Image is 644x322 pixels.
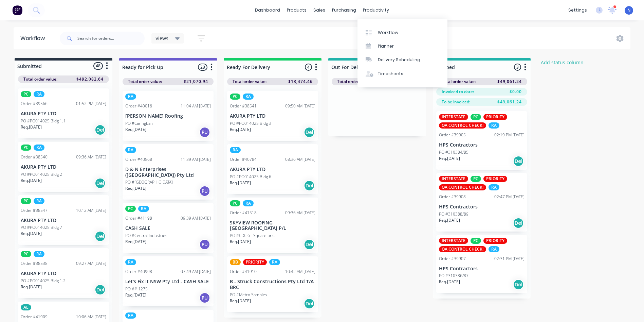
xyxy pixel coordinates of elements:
div: BBPRIORITYRAOrder #4191010:42 AM [DATE]B - Struck Constructions Pty Ltd T/A BRCPO #Metro SamplesR... [227,256,318,312]
p: PO #310384/85 [439,149,468,155]
div: Order #41910 [230,269,257,275]
p: Req. [DATE] [125,126,146,133]
p: Let's Fix It NSW Pty Ltd - CASH SALE [125,279,211,285]
div: PC [471,114,481,120]
div: Order #38538 [21,260,48,267]
div: Delivery Scheduling [378,57,420,63]
div: PU [199,186,210,197]
div: Order #38541 [230,103,257,109]
span: Total order value: [233,79,266,85]
div: PC [21,251,31,257]
div: purchasing [329,5,360,15]
div: 10:12 AM [DATE] [76,207,106,214]
p: Req. [DATE] [21,124,42,130]
div: RAOrder #4099807:49 AM [DATE]Let's Fix It NSW Pty Ltd - CASH SALEPO ## 1275Req.[DATE]PU [123,256,214,306]
div: INTERSTATEPCPRIORITYQA CONTROL CHECK!RAOrder #3990502:19 PM [DATE]HPS ContractorsPO #310384/85Req... [436,111,527,170]
div: Del [95,178,106,189]
div: Order #40568 [125,156,152,163]
div: 10:42 AM [DATE] [285,269,315,275]
div: BB [230,259,241,265]
p: Req. [DATE] [230,239,251,245]
div: 11:39 AM [DATE] [181,156,211,163]
a: Workflow [357,26,447,39]
div: Order #38540 [21,154,48,160]
div: RA [138,206,149,212]
a: Planner [357,39,447,53]
p: PO #Caringbah [125,120,153,126]
div: 07:49 AM [DATE] [181,269,211,275]
div: QA CONTROL CHECK! [439,122,486,129]
p: PO #Metro Samples [230,292,267,298]
p: CASH SALE [125,225,211,231]
div: 02:19 PM [DATE] [494,132,525,138]
div: Order #41518 [230,210,257,216]
div: PCRAOrder #4151809:36 AM [DATE]SKYVIEW ROOFING [GEOGRAPHIC_DATA] P/LPO #CDC 6 - Square brktReq.[D... [227,198,318,253]
p: PO #[GEOGRAPHIC_DATA] [125,179,173,185]
p: PO #PO014025 Bldg 7 [21,224,62,231]
div: QA CONTROL CHECK! [439,184,486,190]
span: $49,061.24 [497,99,522,105]
span: Total order value: [128,79,162,85]
div: Order #39566 [21,101,48,107]
div: Order #40784 [230,156,257,163]
span: To be invoiced: [442,99,470,105]
div: settings [565,5,590,15]
img: Factory [12,5,22,15]
p: PO #310386/87 [439,273,468,279]
input: Search for orders... [77,32,145,45]
div: RA [489,122,499,129]
div: Order #39908 [439,194,466,200]
div: PCRAOrder #3853809:27 AM [DATE]AKURA PTY LTDPO #PO014025 Bldg 1.2Req.[DATE]Del [18,248,109,298]
div: 09:39 AM [DATE] [181,215,211,221]
div: 10:06 AM [DATE] [76,314,106,320]
div: QA CONTROL CHECK! [439,246,486,252]
p: PO #310388/89 [439,211,468,217]
span: Views [155,35,168,42]
div: productivity [360,5,392,15]
div: 09:36 AM [DATE] [76,154,106,160]
div: RA [489,184,499,190]
div: Del [513,279,524,290]
span: $49,061.24 [497,79,522,85]
div: RA [125,94,136,100]
div: Order #41198 [125,215,152,221]
p: HPS Contractors [439,204,525,210]
div: Order #38547 [21,207,48,214]
p: Req. [DATE] [439,217,460,223]
div: PRIORITY [483,176,507,182]
p: Req. [DATE] [21,177,42,184]
a: dashboard [252,5,283,15]
div: 11:04 AM [DATE] [181,103,211,109]
p: AKURA PTY LTD [230,113,315,119]
div: 09:50 AM [DATE] [285,103,315,109]
p: HPS Contractors [439,266,525,272]
p: PO #Central Industries [125,233,167,239]
div: Order #39907 [439,256,466,262]
div: RA [489,246,499,252]
p: Req. [DATE] [230,126,251,133]
div: AL [21,304,31,310]
div: PC [21,198,31,204]
span: Total order value: [23,76,57,82]
div: RA [34,91,44,97]
p: Req. [DATE] [230,180,251,186]
div: PC [471,238,481,244]
div: PRIORITY [243,259,267,265]
div: PCRAOrder #3956601:52 PM [DATE]AKURA PTY LTDPO #PO014025 Bldg 1.1Req.[DATE]Del [18,88,109,138]
p: Req. [DATE] [439,279,460,285]
div: PC [471,176,481,182]
p: HPS Contractors [439,142,525,148]
div: Order #39905 [439,132,466,138]
div: RA [34,251,44,257]
div: Order #40016 [125,103,152,109]
div: PCRAOrder #3854009:36 AM [DATE]AKURA PTY LTDPO #PO014025 Bldg 2Req.[DATE]Del [18,142,109,192]
div: INTERSTATEPCPRIORITYQA CONTROL CHECK!RAOrder #3990702:31 PM [DATE]HPS ContractorsPO #310386/87Req... [436,235,527,293]
div: INTERSTATEPCPRIORITYQA CONTROL CHECK!RAOrder #3990802:47 PM [DATE]HPS ContractorsPO #310388/89Req... [436,173,527,232]
span: $21,070.94 [184,79,208,85]
div: RAOrder #4001611:04 AM [DATE][PERSON_NAME] RoofingPO #CaringbahReq.[DATE]PU [123,91,214,141]
div: INTERSTATE [439,176,468,182]
div: Planner [378,43,394,49]
p: PO ## 1275 [125,286,148,292]
div: RAOrder #4056811:39 AM [DATE]D & N Enterprises ([GEOGRAPHIC_DATA]) Pty LtdPO #[GEOGRAPHIC_DATA]Re... [123,144,214,200]
div: PU [199,127,210,138]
